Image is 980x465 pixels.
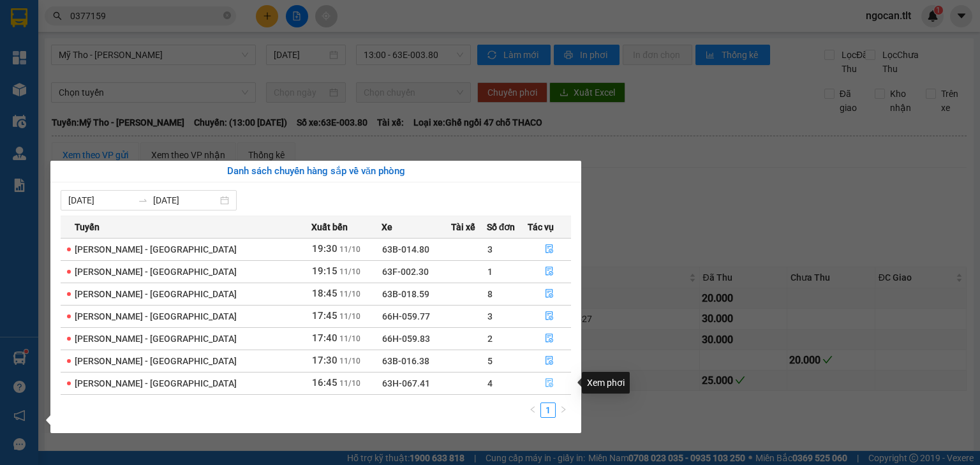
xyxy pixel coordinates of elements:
a: 1 [541,403,555,417]
span: [PERSON_NAME] - [GEOGRAPHIC_DATA] [75,334,237,344]
div: Danh sách chuyến hàng sắp về văn phòng [61,164,571,179]
button: file-done [528,239,570,260]
span: swap-right [138,195,148,205]
span: Số đơn [487,220,516,234]
span: 17:45 [312,310,338,321]
li: 1 [540,402,556,418]
span: Tài xế [451,220,475,234]
span: file-done [545,356,554,366]
button: file-done [528,373,570,394]
input: Từ ngày [68,193,133,207]
span: 8 [487,289,493,299]
span: 4 [487,378,493,388]
span: 1 [487,267,493,277]
span: 11/10 [339,245,360,254]
span: 11/10 [339,290,360,299]
span: Tuyến [75,220,100,234]
span: 11/10 [339,267,360,276]
span: file-done [545,334,554,344]
button: file-done [528,262,570,282]
span: 63B-018.59 [382,289,429,299]
span: Xuất bến [311,220,348,234]
span: 11/10 [339,312,360,321]
span: right [560,406,567,413]
span: [PERSON_NAME] - [GEOGRAPHIC_DATA] [75,267,237,277]
span: [PERSON_NAME] - [GEOGRAPHIC_DATA] [75,356,237,366]
button: file-done [528,306,570,327]
span: 3 [487,311,493,321]
span: 3 [487,244,493,255]
span: [PERSON_NAME] - [GEOGRAPHIC_DATA] [75,244,237,255]
span: 66H-059.77 [382,311,430,321]
span: Xe [382,220,392,234]
span: 63F-002.30 [382,267,429,277]
span: to [138,195,148,205]
span: [PERSON_NAME] - [GEOGRAPHIC_DATA] [75,378,237,388]
span: left [529,406,537,413]
span: 11/10 [339,334,360,343]
span: file-done [545,244,554,255]
span: 17:30 [312,355,338,366]
span: [PERSON_NAME] - [GEOGRAPHIC_DATA] [75,311,237,321]
span: [PERSON_NAME] - [GEOGRAPHIC_DATA] [75,289,237,299]
span: 63H-067.41 [382,378,430,388]
span: file-done [545,289,554,299]
span: Tác vụ [528,220,554,234]
button: file-done [528,351,570,371]
span: 11/10 [339,379,360,388]
button: right [556,402,571,418]
button: file-done [528,284,570,304]
span: 16:45 [312,377,338,388]
span: 63B-014.80 [382,244,429,255]
span: 19:15 [312,265,338,277]
span: 5 [487,356,493,366]
span: file-done [545,267,554,277]
span: 19:30 [312,243,338,255]
span: 63B-016.38 [382,356,429,366]
li: Previous Page [525,402,540,418]
input: Đến ngày [153,193,218,207]
li: Next Page [556,402,571,418]
span: 66H-059.83 [382,334,430,344]
span: file-done [545,378,554,388]
span: 18:45 [312,288,338,299]
span: 2 [487,334,493,344]
div: Xem phơi [582,372,630,394]
span: 11/10 [339,357,360,365]
span: 17:40 [312,332,338,344]
button: left [525,402,540,418]
span: file-done [545,311,554,321]
button: file-done [528,328,570,349]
